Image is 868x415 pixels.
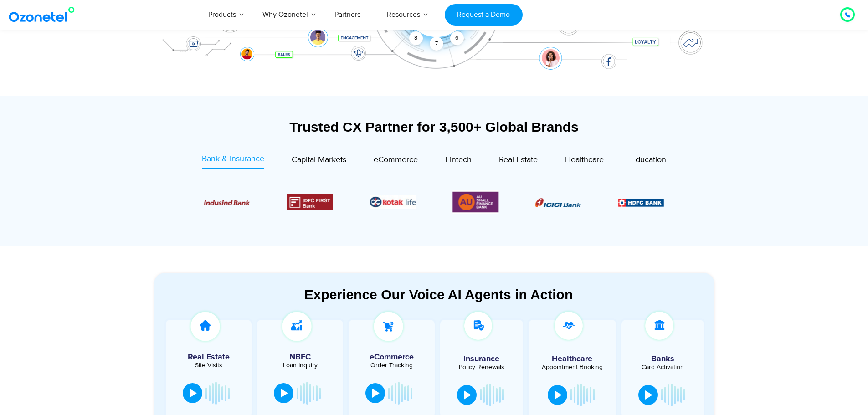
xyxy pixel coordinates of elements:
div: Policy Renewals [445,364,519,370]
div: Loan Inquiry [262,362,339,369]
div: Site Visits [170,362,247,369]
img: Picture8.png [535,198,581,207]
span: eCommerce [374,155,418,165]
div: 3 / 6 [204,197,250,208]
img: Picture10.png [204,200,250,205]
h5: Healthcare [535,355,609,363]
a: Real Estate [499,153,538,169]
div: Image Carousel [204,190,664,214]
a: Capital Markets [292,153,346,169]
a: Healthcare [565,153,604,169]
div: 8 [409,31,423,45]
div: Experience Our Voice AI Agents in Action [163,287,714,302]
img: Picture12.png [287,194,333,210]
h5: Insurance [445,355,519,363]
a: Request a Demo [445,4,523,26]
div: 5 / 6 [370,195,416,209]
div: Order Tracking [353,362,430,369]
img: Picture9.png [618,199,664,206]
div: 2 / 6 [618,197,664,208]
h5: eCommerce [353,353,430,361]
span: Healthcare [565,155,604,165]
div: 7 [430,37,443,51]
a: Education [631,153,666,169]
div: Appointment Booking [535,364,609,370]
span: Real Estate [499,155,538,165]
h5: Banks [626,355,700,363]
div: 4 / 6 [287,194,333,210]
div: Card Activation [626,364,700,370]
span: Education [631,155,666,165]
div: 6 [450,31,464,45]
span: Bank & Insurance [202,154,264,164]
div: 6 / 6 [452,190,498,214]
img: Picture13.png [452,190,498,214]
img: Picture26.jpg [370,195,416,209]
div: 1 / 6 [535,197,581,208]
a: Bank & Insurance [202,153,264,169]
div: Trusted CX Partner for 3,500+ Global Brands [154,119,714,135]
a: Fintech [445,153,472,169]
span: Fintech [445,155,472,165]
span: Capital Markets [292,155,346,165]
h5: Real Estate [170,353,247,361]
h5: NBFC [262,353,339,361]
a: eCommerce [374,153,418,169]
